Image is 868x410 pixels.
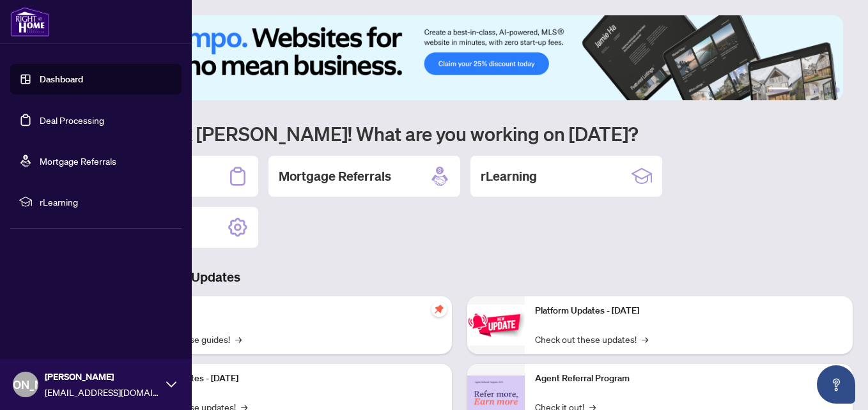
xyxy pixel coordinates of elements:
p: Platform Updates - [DATE] [535,304,842,318]
button: 3 [804,87,809,93]
img: Slide 0 [66,15,843,100]
h2: rLearning [481,167,537,185]
img: Platform Updates - June 23, 2025 [467,305,525,345]
p: Agent Referral Program [535,372,842,386]
span: → [642,332,648,346]
span: rLearning [40,195,173,209]
button: 1 [768,87,789,93]
img: logo [10,6,50,37]
p: Platform Updates - [DATE] [134,372,442,386]
h3: Brokerage & Industry Updates [66,268,853,286]
p: Self-Help [134,304,442,318]
a: Mortgage Referrals [40,155,116,167]
a: Dashboard [40,73,83,85]
h1: Welcome back [PERSON_NAME]! What are you working on [DATE]? [66,121,853,146]
a: Check out these updates!→ [535,332,648,346]
span: pushpin [431,301,447,317]
button: 2 [794,87,799,93]
span: → [235,332,242,346]
button: 6 [835,87,840,93]
button: 4 [814,87,819,93]
span: [EMAIL_ADDRESS][DOMAIN_NAME] [45,385,160,399]
h2: Mortgage Referrals [279,167,391,185]
a: Deal Processing [40,114,104,126]
span: [PERSON_NAME] [45,370,160,384]
button: 5 [825,87,830,93]
button: Open asap [817,365,855,404]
